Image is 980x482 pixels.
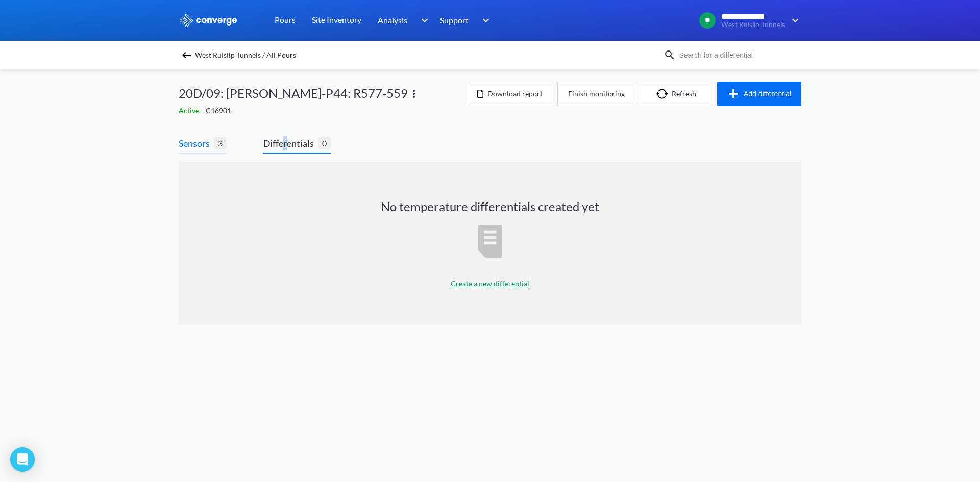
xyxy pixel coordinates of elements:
[451,278,529,289] p: Create a new differential
[640,82,713,106] button: Refresh
[717,82,801,106] button: Add differential
[214,137,227,149] span: 3
[656,89,672,99] img: icon-refresh.svg
[727,88,744,100] img: icon-plus.svg
[381,198,599,215] h1: No temperature differentials created yet
[179,84,408,103] span: 20D/09: [PERSON_NAME]-P44: R577-559
[179,106,201,115] span: Active
[440,14,469,27] span: Support
[318,137,331,149] span: 0
[179,136,214,150] span: Sensors
[10,447,35,472] div: Open Intercom Messenger
[201,106,206,115] span: -
[195,48,296,62] span: West Ruislip Tunnels / All Pours
[179,105,467,116] div: C16901
[179,14,238,27] img: logo_ewhite.svg
[181,49,193,61] img: backspace.svg
[414,14,431,27] img: downArrow.svg
[263,136,318,150] span: Differentials
[477,90,483,98] img: icon-file.svg
[785,14,801,27] img: downArrow.svg
[676,49,799,61] input: Search for a differential
[467,82,553,106] button: Download report
[478,225,502,258] img: report-icon.svg
[408,88,420,100] img: more.svg
[664,49,676,61] img: icon-search.svg
[476,14,492,27] img: downArrow.svg
[557,82,635,106] button: Finish monitoring
[721,21,785,29] span: West Ruislip Tunnels
[378,14,407,27] span: Analysis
